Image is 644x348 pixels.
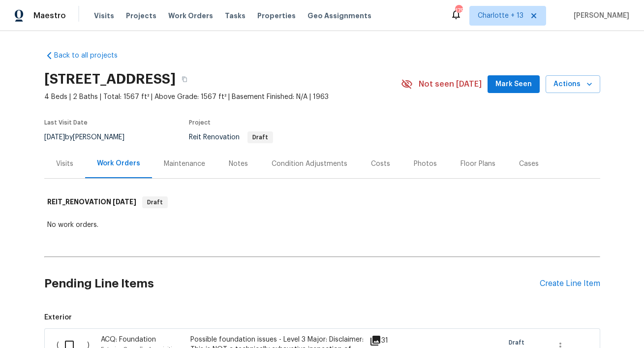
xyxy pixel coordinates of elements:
div: Costs [371,159,390,169]
a: Back to all projects [44,51,139,61]
span: Projects [126,11,156,21]
span: Maestro [33,11,66,21]
span: Geo Assignments [307,11,371,21]
span: Tasks [225,12,245,19]
span: Work Orders [168,11,213,21]
span: 4 Beds | 2 Baths | Total: 1567 ft² | Above Grade: 1567 ft² | Basement Finished: N/A | 1963 [44,92,401,102]
span: Visits [94,11,114,21]
div: by [PERSON_NAME] [44,131,136,143]
span: Project [189,120,211,126]
div: 31 [369,335,408,347]
span: Draft [143,197,167,207]
span: Actions [553,78,592,91]
div: Floor Plans [460,159,495,169]
span: Charlotte + 13 [478,11,523,21]
div: Work Orders [97,158,140,168]
button: Actions [546,75,600,94]
span: [DATE] [113,198,136,205]
div: 175 [455,6,462,16]
span: ACQ: Foundation [101,336,156,343]
span: Mark Seen [495,78,532,91]
div: Condition Adjustments [272,159,347,169]
div: No work orders. [47,220,597,230]
span: Reit Renovation [189,134,273,141]
div: Maintenance [164,159,205,169]
span: [PERSON_NAME] [570,11,629,21]
span: [DATE] [44,134,65,141]
span: Not seen [DATE] [419,79,482,89]
div: Cases [519,159,539,169]
h6: REIT_RENOVATION [47,196,136,208]
h2: Pending Line Items [44,261,540,307]
button: Copy Address [176,70,193,88]
span: Properties [257,11,296,21]
span: Last Visit Date [44,120,88,126]
h2: [STREET_ADDRESS] [44,74,176,84]
div: Visits [56,159,73,169]
span: Draft [509,338,528,348]
button: Mark Seen [488,75,540,94]
div: Photos [414,159,437,169]
div: Create Line Item [540,279,600,288]
div: REIT_RENOVATION [DATE]Draft [44,187,600,218]
div: Notes [229,159,248,169]
span: Exterior [44,313,600,322]
span: Draft [248,134,272,140]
